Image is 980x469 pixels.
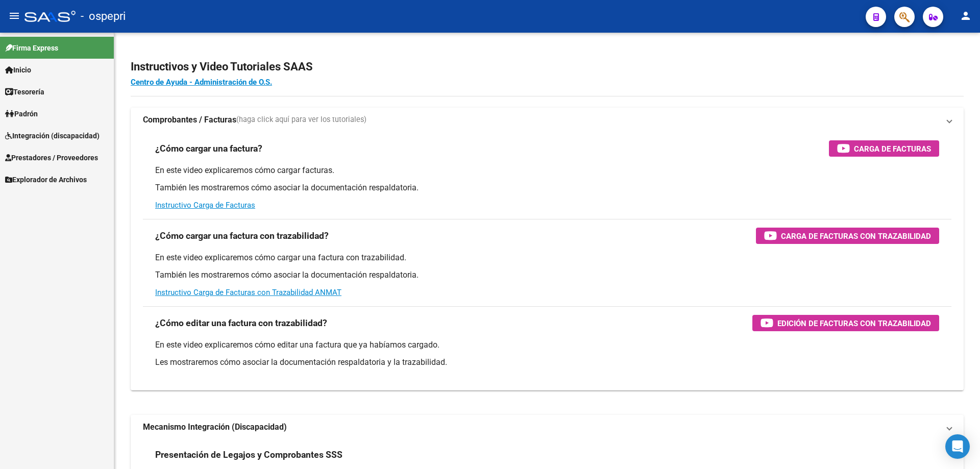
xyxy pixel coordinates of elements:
[155,316,327,330] h3: ¿Cómo editar una factura con trazabilidad?
[155,448,342,462] h3: Presentación de Legajos y Comprobantes SSS
[155,252,939,263] p: En este video explicaremos cómo cargar una factura con trazabilidad.
[5,108,38,119] span: Padrón
[829,140,939,157] button: Carga de Facturas
[81,5,126,28] span: - ospepri
[131,132,964,390] div: Comprobantes / Facturas(haga click aquí para ver los tutoriales)
[143,114,236,126] strong: Comprobantes / Facturas
[236,114,366,126] span: (haga click aquí para ver los tutoriales)
[155,269,939,281] p: También les mostraremos cómo asociar la documentación respaldatoria.
[5,42,58,54] span: Firma Express
[143,422,287,433] strong: Mecanismo Integración (Discapacidad)
[155,141,262,156] h3: ¿Cómo cargar una factura?
[5,152,98,163] span: Prestadores / Proveedores
[155,288,341,297] a: Instructivo Carga de Facturas con Trazabilidad ANMAT
[5,174,87,185] span: Explorador de Archivos
[752,315,939,331] button: Edición de Facturas con Trazabilidad
[131,57,964,77] h2: Instructivos y Video Tutoriales SAAS
[131,415,964,439] mat-expansion-panel-header: Mecanismo Integración (Discapacidad)
[8,10,20,22] mat-icon: menu
[777,317,931,330] span: Edición de Facturas con Trazabilidad
[155,339,939,351] p: En este video explicaremos cómo editar una factura que ya habíamos cargado.
[5,86,44,97] span: Tesorería
[756,228,939,244] button: Carga de Facturas con Trazabilidad
[5,64,31,76] span: Inicio
[131,78,272,87] a: Centro de Ayuda - Administración de O.S.
[5,130,100,141] span: Integración (discapacidad)
[155,182,939,193] p: También les mostraremos cómo asociar la documentación respaldatoria.
[854,142,931,155] span: Carga de Facturas
[155,201,255,210] a: Instructivo Carga de Facturas
[155,229,329,243] h3: ¿Cómo cargar una factura con trazabilidad?
[960,10,972,22] mat-icon: person
[155,357,939,368] p: Les mostraremos cómo asociar la documentación respaldatoria y la trazabilidad.
[131,108,964,132] mat-expansion-panel-header: Comprobantes / Facturas(haga click aquí para ver los tutoriales)
[781,230,931,242] span: Carga de Facturas con Trazabilidad
[155,165,939,176] p: En este video explicaremos cómo cargar facturas.
[945,434,970,459] div: Open Intercom Messenger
